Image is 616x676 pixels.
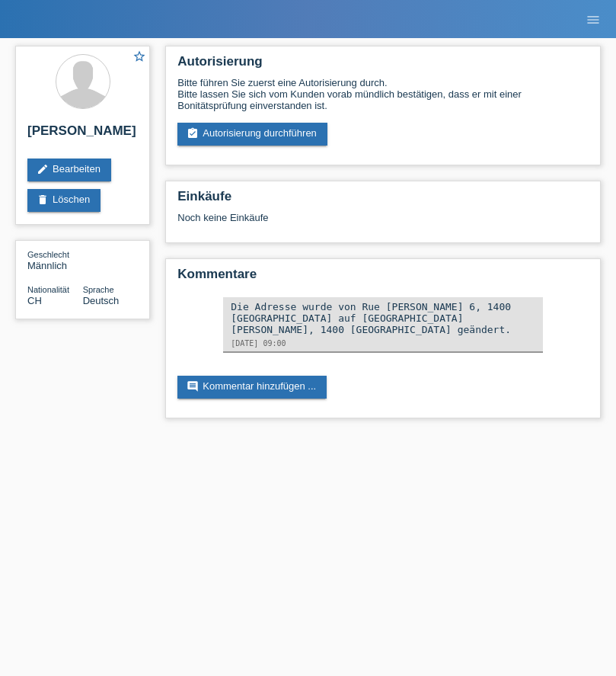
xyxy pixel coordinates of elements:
[27,159,111,181] a: editBearbeiten
[177,123,327,146] a: assignment_turned_inAutorisierung durchführen
[177,267,589,290] h2: Kommentare
[27,189,101,212] a: deleteLöschen
[37,194,49,206] i: delete
[177,189,589,212] h2: Einkäufe
[177,77,589,111] div: Bitte führen Sie zuerst eine Autorisierung durch. Bitte lassen Sie sich vom Kunden vorab mündlich...
[578,14,608,24] a: menu
[177,212,589,235] div: Noch keine Einkäufe
[177,54,589,77] h2: Autorisierung
[27,295,42,306] span: Schweiz
[231,339,535,348] div: [DATE] 09:00
[27,123,138,146] h2: [PERSON_NAME]
[37,163,49,175] i: edit
[231,301,535,335] div: Die Adresse wurde von Rue [PERSON_NAME] 6, 1400 [GEOGRAPHIC_DATA] auf [GEOGRAPHIC_DATA][PERSON_NA...
[187,127,199,139] i: assignment_turned_in
[132,50,146,66] a: star_border
[132,50,146,63] i: star_border
[83,295,120,306] span: Deutsch
[177,376,327,399] a: commentKommentar hinzufügen ...
[187,380,199,392] i: comment
[586,12,601,27] i: menu
[83,285,114,294] span: Sprache
[27,285,69,294] span: Nationalität
[27,250,69,259] span: Geschlecht
[27,248,83,271] div: Männlich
